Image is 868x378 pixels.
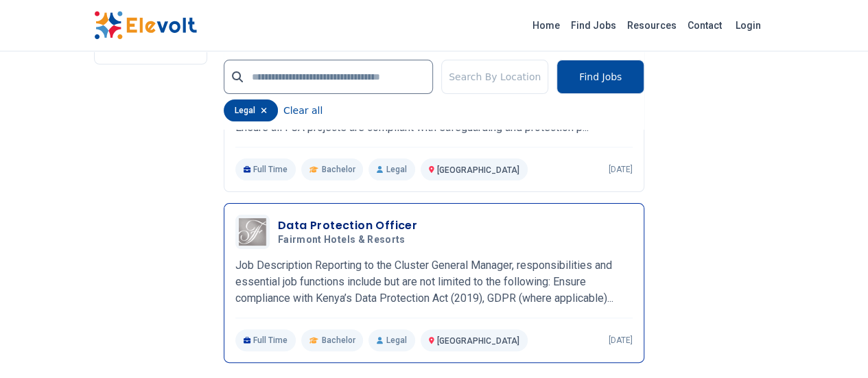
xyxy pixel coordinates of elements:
[609,164,633,175] p: [DATE]
[368,329,414,351] p: Legal
[224,99,278,121] div: legal
[437,165,519,175] span: [GEOGRAPHIC_DATA]
[556,60,644,94] button: Find Jobs
[622,14,682,36] a: Resources
[527,14,565,36] a: Home
[278,234,406,246] span: Fairmont Hotels & Resorts
[235,329,296,351] p: Full Time
[239,218,266,246] img: Fairmont Hotels & Resorts
[609,335,633,346] p: [DATE]
[682,14,727,36] a: Contact
[727,12,769,39] a: Login
[368,158,414,180] p: Legal
[565,14,622,36] a: Find Jobs
[283,99,322,121] button: Clear all
[799,312,868,378] iframe: Chat Widget
[321,164,355,175] span: Bachelor
[278,217,417,234] h3: Data Protection Officer
[94,11,197,40] img: Elevolt
[235,257,633,307] p: Job Description Reporting to the Cluster General Manager, responsibilities and essential job func...
[235,215,633,351] a: Fairmont Hotels & ResortsData Protection OfficerFairmont Hotels & ResortsJob Description Reportin...
[235,158,296,180] p: Full Time
[321,335,355,346] span: Bachelor
[437,336,519,346] span: [GEOGRAPHIC_DATA]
